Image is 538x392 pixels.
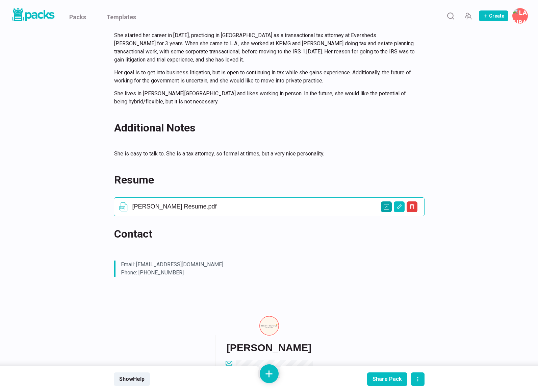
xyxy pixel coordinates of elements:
[114,226,416,242] h2: Contact
[121,261,411,277] p: Email: [EMAIL_ADDRESS][DOMAIN_NAME] Phone: [PHONE_NUMBER]
[114,90,416,106] p: She lives in [PERSON_NAME][GEOGRAPHIC_DATA] and likes working in person. In the future, she would...
[227,342,312,354] h6: [PERSON_NAME]
[411,372,425,386] button: actions
[512,8,528,24] button: Laura Carter
[132,203,420,211] p: [PERSON_NAME] Resume.pdf
[10,7,56,25] a: Packs logo
[114,150,416,158] p: She is easy to talk to. She is a tax attorney, so formal at times, but a very nice personality.
[479,10,508,21] button: Create Pack
[461,9,475,23] button: Manage Team Invites
[114,120,416,136] h2: Additional Notes
[114,31,416,64] p: She started her career in [DATE], practicing in [GEOGRAPHIC_DATA] as a transactional tax attorney...
[114,172,416,188] h2: Resume
[381,201,392,212] button: Open external link
[407,201,417,212] button: Delete asset
[114,69,416,85] p: Her goal is to get into business litigation, but is open to continuing in tax while she gains exp...
[373,376,402,382] div: Share Pack
[226,359,313,367] a: email
[10,7,56,23] img: Packs logo
[394,201,405,212] button: Edit asset
[367,372,407,386] button: Share Pack
[114,372,150,386] button: ShowHelp
[444,9,457,23] button: Search
[259,316,279,336] img: Laura Carter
